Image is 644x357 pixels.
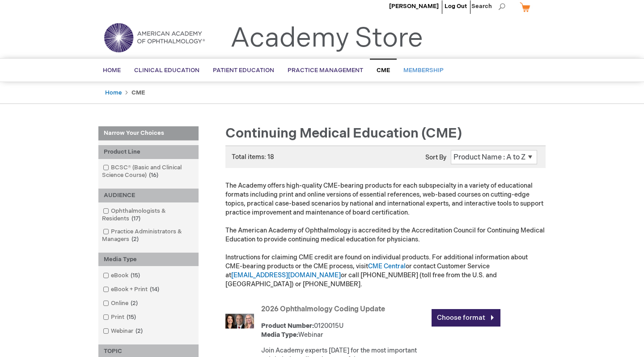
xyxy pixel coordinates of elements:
[231,271,341,279] a: [EMAIL_ADDRESS][DOMAIN_NAME]
[232,153,274,161] span: Total items: 18
[128,300,140,307] span: 2
[101,163,196,180] a: BCSC® (Basic and Clinical Science Course)16
[445,3,467,10] a: Log Out
[101,271,144,280] a: eBook15
[98,126,199,141] strong: Narrow Your Choices
[261,305,385,314] a: 2026 Ophthalmology Coding Update
[101,313,140,322] a: Print15
[403,67,444,74] span: Membership
[129,236,141,243] span: 2
[261,322,427,340] div: 0120015U Webinar
[213,67,274,74] span: Patient Education
[261,331,298,339] strong: Media Type:
[129,215,143,222] span: 17
[368,262,406,270] a: CME Central
[148,286,161,293] span: 14
[105,89,122,96] a: Home
[432,309,500,327] a: Choose format
[133,327,145,335] span: 2
[425,154,446,161] label: Sort By
[389,3,439,10] a: [PERSON_NAME]
[101,207,196,223] a: Ophthalmologists & Residents17
[128,272,142,279] span: 15
[124,314,138,321] span: 15
[134,67,199,74] span: Clinical Education
[98,189,199,202] div: AUDIENCE
[101,299,141,308] a: Online2
[103,67,121,74] span: Home
[101,327,146,335] a: Webinar2
[98,253,199,267] div: Media Type
[225,125,462,142] span: Continuing Medical Education (CME)
[377,67,390,74] span: CME
[288,67,363,74] span: Practice Management
[98,145,199,159] div: Product Line
[261,322,314,330] strong: Product Number:
[131,89,145,96] strong: CME
[101,285,163,294] a: eBook + Print14
[101,228,196,244] a: Practice Administrators & Managers2
[147,172,161,179] span: 16
[230,22,423,55] a: Academy Store
[225,307,254,335] img: 2026 Ophthalmology Coding Update
[225,181,546,289] p: The Academy offers high-quality CME-bearing products for each subspecialty in a variety of educat...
